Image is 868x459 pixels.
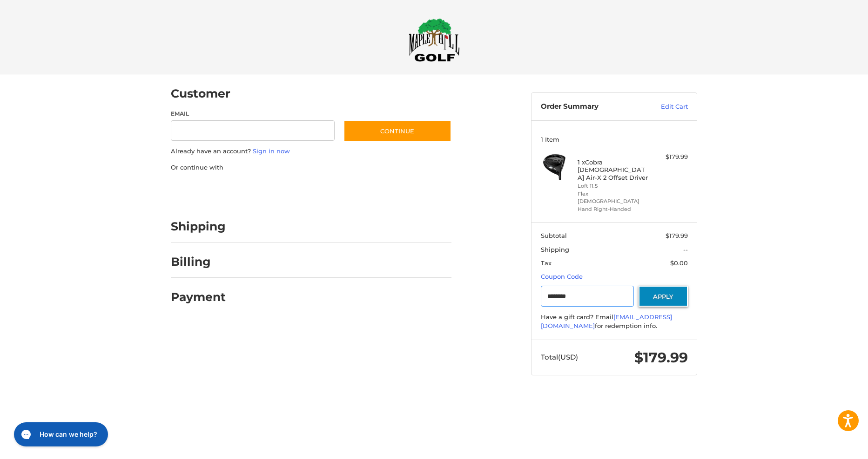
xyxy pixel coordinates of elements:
input: Gift Certificate or Coupon Code [541,286,634,307]
iframe: Google Customer Reviews [791,434,868,459]
h2: Payment [171,290,226,304]
button: Apply [639,286,688,307]
div: Have a gift card? Email for redemption info. [541,313,688,331]
h2: Billing [171,255,225,269]
button: Continue [343,120,451,142]
a: Sign in now [253,147,290,155]
label: Email [171,110,335,118]
span: Subtotal [541,232,567,239]
h2: Shipping [171,219,226,234]
iframe: PayPal-paypal [168,181,238,198]
a: Coupon Code [541,273,583,280]
h3: 1 Item [541,136,688,143]
li: Flex [DEMOGRAPHIC_DATA] [578,190,649,205]
span: $179.99 [666,232,688,239]
h2: Customer [171,86,230,101]
span: $0.00 [670,259,688,267]
h3: Order Summary [541,102,641,111]
iframe: PayPal-paylater [247,181,316,198]
img: Maple Hill Golf [409,18,460,62]
span: Tax [541,259,552,267]
span: $179.99 [634,349,688,366]
span: -- [683,246,688,253]
span: Shipping [541,246,569,253]
span: Total (USD) [541,353,578,361]
h4: 1 x Cobra [DEMOGRAPHIC_DATA] Air-X 2 Offset Driver [578,158,649,181]
iframe: PayPal-venmo [326,181,396,198]
iframe: Gorgias live chat messenger [9,419,111,450]
li: Loft 11.5 [578,182,649,190]
p: Or continue with [171,163,451,172]
div: $179.99 [651,152,688,162]
p: Already have an account? [171,147,451,156]
li: Hand Right-Handed [578,205,649,213]
a: Edit Cart [641,102,688,111]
